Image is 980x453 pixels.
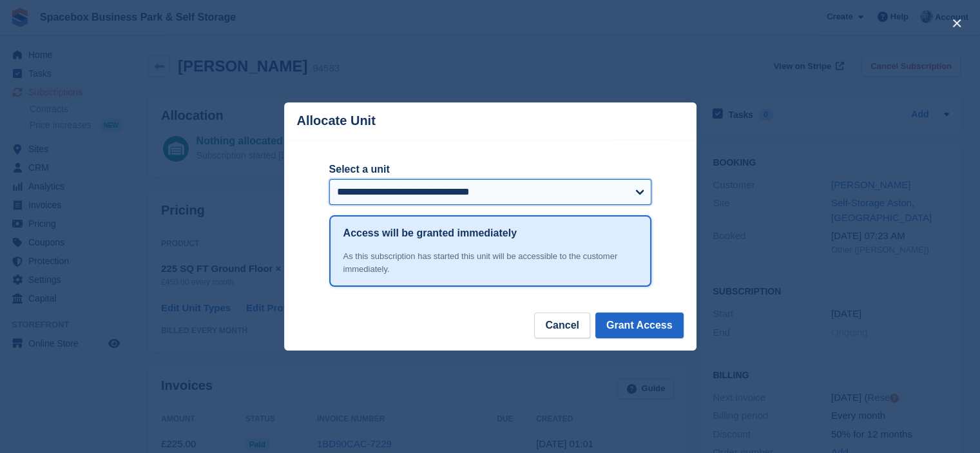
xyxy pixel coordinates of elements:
label: Select a unit [329,162,651,177]
div: As this subscription has started this unit will be accessible to the customer immediately. [343,250,637,275]
p: Allocate Unit [297,113,376,128]
button: close [946,13,967,34]
button: Cancel [534,313,590,338]
h1: Access will be granted immediately [343,226,517,241]
button: Grant Access [595,313,684,338]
